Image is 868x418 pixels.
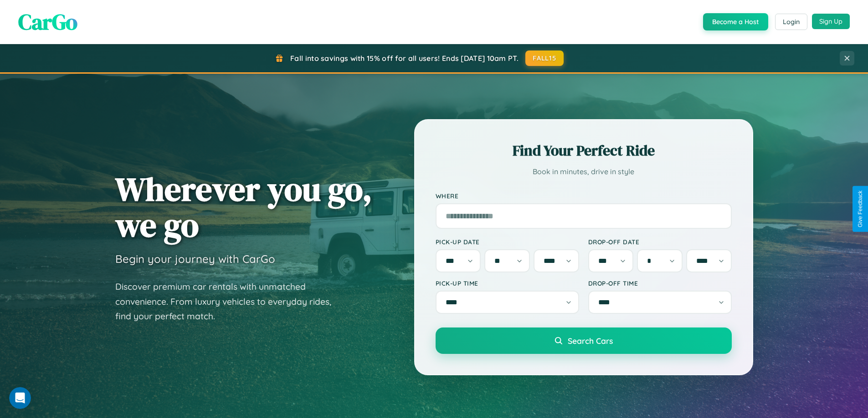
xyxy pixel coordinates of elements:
button: FALL15 [525,50,564,66]
h3: Begin your journey with CarGo [115,252,275,266]
p: Book in minutes, drive in style [436,165,732,178]
label: Where [436,192,732,200]
label: Drop-off Time [588,279,732,287]
p: Discover premium car rentals with unmatched convenience. From luxury vehicles to everyday rides, ... [115,279,343,324]
span: CarGo [18,7,77,37]
h2: Find Your Perfect Ride [436,141,732,161]
label: Pick-up Time [436,279,579,287]
button: Become a Host [703,13,768,30]
button: Login [775,14,807,30]
h1: Wherever you go, we go [115,171,372,243]
iframe: Intercom live chat [9,387,31,409]
label: Drop-off Date [588,238,732,246]
button: Search Cars [436,327,732,354]
button: Sign Up [812,14,850,29]
span: Search Cars [568,336,613,346]
span: Fall into savings with 15% off for all users! Ends [DATE] 10am PT. [290,54,519,63]
label: Pick-up Date [436,238,579,246]
div: Give Feedback [857,191,863,227]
